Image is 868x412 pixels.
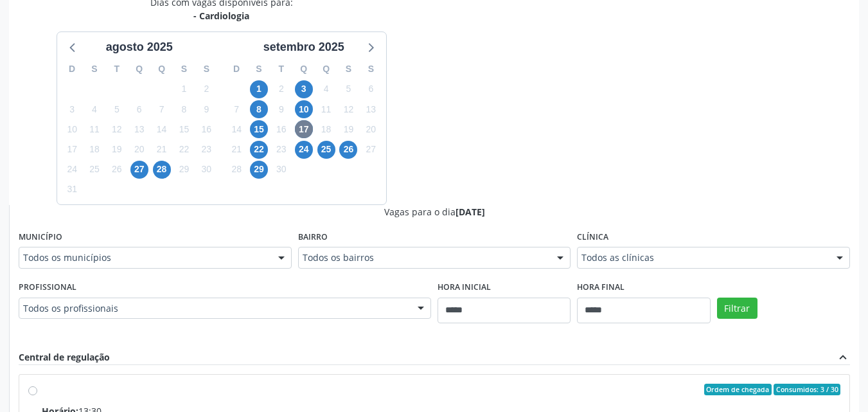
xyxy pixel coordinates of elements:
span: sexta-feira, 12 de setembro de 2025 [339,100,357,118]
span: domingo, 10 de agosto de 2025 [63,120,81,138]
label: Profissional [19,278,76,298]
span: domingo, 28 de setembro de 2025 [227,161,245,179]
span: quinta-feira, 28 de agosto de 2025 [153,161,171,179]
span: quarta-feira, 27 de agosto de 2025 [130,161,148,179]
label: Hora final [577,278,624,298]
span: domingo, 3 de agosto de 2025 [63,100,81,118]
div: Q [315,59,337,79]
span: terça-feira, 16 de setembro de 2025 [272,120,290,138]
span: sexta-feira, 1 de agosto de 2025 [175,80,193,98]
span: Consumidos: 3 / 30 [774,384,840,395]
span: sexta-feira, 22 de agosto de 2025 [175,141,193,159]
div: S [173,59,195,79]
span: sábado, 30 de agosto de 2025 [197,161,215,179]
span: sexta-feira, 5 de setembro de 2025 [339,80,357,98]
span: quinta-feira, 18 de setembro de 2025 [317,120,335,138]
span: quinta-feira, 11 de setembro de 2025 [317,100,335,118]
span: sábado, 13 de setembro de 2025 [362,100,380,118]
span: quarta-feira, 20 de agosto de 2025 [130,141,148,159]
span: sábado, 27 de setembro de 2025 [362,141,380,159]
span: domingo, 17 de agosto de 2025 [63,141,81,159]
span: terça-feira, 5 de agosto de 2025 [108,100,126,118]
span: sábado, 6 de setembro de 2025 [362,80,380,98]
span: sábado, 9 de agosto de 2025 [197,100,215,118]
span: sexta-feira, 29 de agosto de 2025 [175,161,193,179]
span: segunda-feira, 25 de agosto de 2025 [85,161,103,179]
div: Q [150,59,173,79]
span: domingo, 7 de setembro de 2025 [227,100,245,118]
div: D [61,59,84,79]
span: quinta-feira, 7 de agosto de 2025 [153,100,171,118]
span: sábado, 16 de agosto de 2025 [197,120,215,138]
button: Filtrar [717,298,757,319]
span: terça-feira, 19 de agosto de 2025 [108,141,126,159]
span: terça-feira, 2 de setembro de 2025 [272,80,290,98]
div: T [270,59,292,79]
div: D [226,59,248,79]
span: quarta-feira, 3 de setembro de 2025 [295,80,313,98]
span: [DATE] [456,206,485,218]
span: sexta-feira, 15 de agosto de 2025 [175,120,193,138]
span: segunda-feira, 8 de setembro de 2025 [250,100,268,118]
span: segunda-feira, 4 de agosto de 2025 [85,100,103,118]
span: sábado, 2 de agosto de 2025 [197,80,215,98]
span: sexta-feira, 8 de agosto de 2025 [175,100,193,118]
span: terça-feira, 12 de agosto de 2025 [108,120,126,138]
div: S [337,59,360,79]
span: sábado, 23 de agosto de 2025 [197,141,215,159]
span: Ordem de chegada [704,384,772,395]
span: segunda-feira, 15 de setembro de 2025 [250,120,268,138]
div: Vagas para o dia [19,205,850,219]
label: Clínica [577,228,608,247]
span: quinta-feira, 25 de setembro de 2025 [317,141,335,159]
span: quinta-feira, 21 de agosto de 2025 [153,141,171,159]
span: segunda-feira, 18 de agosto de 2025 [85,141,103,159]
span: terça-feira, 23 de setembro de 2025 [272,141,290,159]
span: domingo, 31 de agosto de 2025 [63,181,81,199]
span: quarta-feira, 10 de setembro de 2025 [295,100,313,118]
span: segunda-feira, 22 de setembro de 2025 [250,141,268,159]
div: setembro 2025 [258,39,350,56]
div: agosto 2025 [101,39,178,56]
label: Bairro [298,228,328,247]
div: S [84,59,106,79]
span: sexta-feira, 19 de setembro de 2025 [339,120,357,138]
div: S [248,59,270,79]
span: quarta-feira, 13 de agosto de 2025 [130,120,148,138]
div: Q [292,59,315,79]
label: Hora inicial [438,278,491,298]
i: expand_less [836,350,850,364]
span: sábado, 20 de setembro de 2025 [362,120,380,138]
span: quarta-feira, 6 de agosto de 2025 [130,100,148,118]
div: - Cardiologia [150,9,293,22]
span: segunda-feira, 1 de setembro de 2025 [250,80,268,98]
div: S [195,59,218,79]
div: T [105,59,128,79]
span: terça-feira, 9 de setembro de 2025 [272,100,290,118]
span: terça-feira, 30 de setembro de 2025 [272,161,290,179]
span: segunda-feira, 11 de agosto de 2025 [85,120,103,138]
span: segunda-feira, 29 de setembro de 2025 [250,161,268,179]
div: Central de regulação [19,350,110,364]
span: domingo, 24 de agosto de 2025 [63,161,81,179]
span: Todos os municípios [23,251,265,264]
span: Todos os bairros [303,251,545,264]
span: domingo, 21 de setembro de 2025 [227,141,245,159]
span: terça-feira, 26 de agosto de 2025 [108,161,126,179]
span: sexta-feira, 26 de setembro de 2025 [339,141,357,159]
div: Q [128,59,150,79]
span: quarta-feira, 24 de setembro de 2025 [295,141,313,159]
span: domingo, 14 de setembro de 2025 [227,120,245,138]
div: S [360,59,382,79]
span: Todos os profissionais [23,302,405,315]
span: quinta-feira, 14 de agosto de 2025 [153,120,171,138]
span: quarta-feira, 17 de setembro de 2025 [295,120,313,138]
label: Município [19,228,62,247]
span: Todos as clínicas [581,251,824,264]
span: quinta-feira, 4 de setembro de 2025 [317,80,335,98]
